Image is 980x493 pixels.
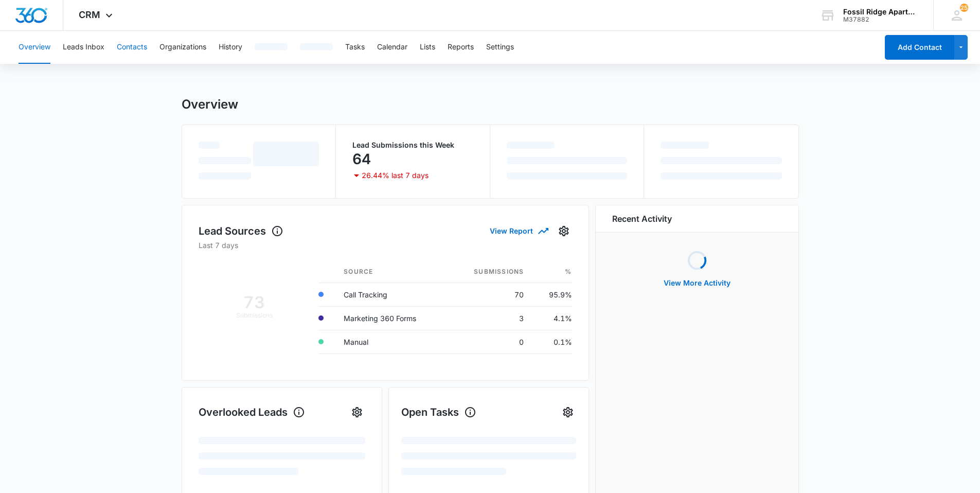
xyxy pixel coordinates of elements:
[556,223,572,239] button: Settings
[653,271,741,295] button: View More Activity
[490,222,547,240] button: View Report
[352,142,473,149] p: Lead Submissions this Week
[377,31,407,64] button: Calendar
[960,4,968,12] div: notifications count
[117,31,147,64] button: Contacts
[63,31,104,64] button: Leads Inbox
[448,283,532,306] td: 70
[843,16,918,23] div: account id
[448,306,532,330] td: 3
[612,213,672,225] h6: Recent Activity
[199,240,572,251] p: Last 7 days
[335,261,448,283] th: Source
[159,31,206,64] button: Organizations
[335,330,448,354] td: Manual
[420,31,435,64] button: Lists
[362,172,429,179] p: 26.44% last 7 days
[352,151,371,167] p: 64
[532,283,572,306] td: 95.9%
[19,31,50,64] button: Overview
[448,31,474,64] button: Reports
[199,404,305,420] h1: Overlooked Leads
[532,306,572,330] td: 4.1%
[448,261,532,283] th: Submissions
[885,35,954,60] button: Add Contact
[182,97,238,112] h1: Overview
[486,31,514,64] button: Settings
[532,330,572,354] td: 0.1%
[335,283,448,306] td: Call Tracking
[448,330,532,354] td: 0
[335,306,448,330] td: Marketing 360 Forms
[349,404,365,420] button: Settings
[532,261,572,283] th: %
[219,31,242,64] button: History
[79,9,100,20] span: CRM
[345,31,365,64] button: Tasks
[560,404,576,420] button: Settings
[401,404,476,420] h1: Open Tasks
[960,4,968,12] span: 25
[199,223,283,239] h1: Lead Sources
[843,8,918,16] div: account name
